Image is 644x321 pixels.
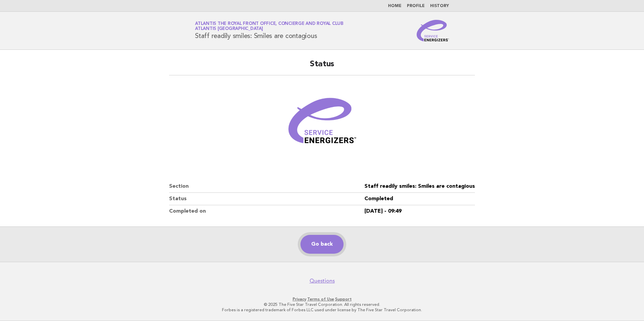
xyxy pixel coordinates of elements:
img: Service Energizers [417,20,449,41]
p: © 2025 The Five Star Travel Corporation. All rights reserved. [116,302,528,307]
h2: Status [169,59,475,75]
a: Go back [300,235,344,254]
a: Privacy [293,297,306,301]
p: Forbes is a registered trademark of Forbes LLC used under license by The Five Star Travel Corpora... [116,307,528,313]
dd: Staff readily smiles: Smiles are contagious [364,180,475,193]
p: · · [116,296,528,302]
a: Profile [407,4,425,8]
a: Atlantis The Royal Front Office, Concierge and Royal ClubAtlantis [GEOGRAPHIC_DATA] [195,22,344,31]
dd: Completed [364,193,475,205]
a: Support [335,297,352,301]
dd: [DATE] - 09:49 [364,205,475,217]
span: Atlantis [GEOGRAPHIC_DATA] [195,27,263,31]
a: Home [388,4,401,8]
a: Questions [310,278,335,284]
a: Terms of Use [307,297,334,301]
a: History [430,4,449,8]
dt: Status [169,193,364,205]
dt: Completed on [169,205,364,217]
h1: Staff readily smiles: Smiles are contagious [195,22,344,39]
img: Verified [282,83,362,164]
dt: Section [169,180,364,193]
